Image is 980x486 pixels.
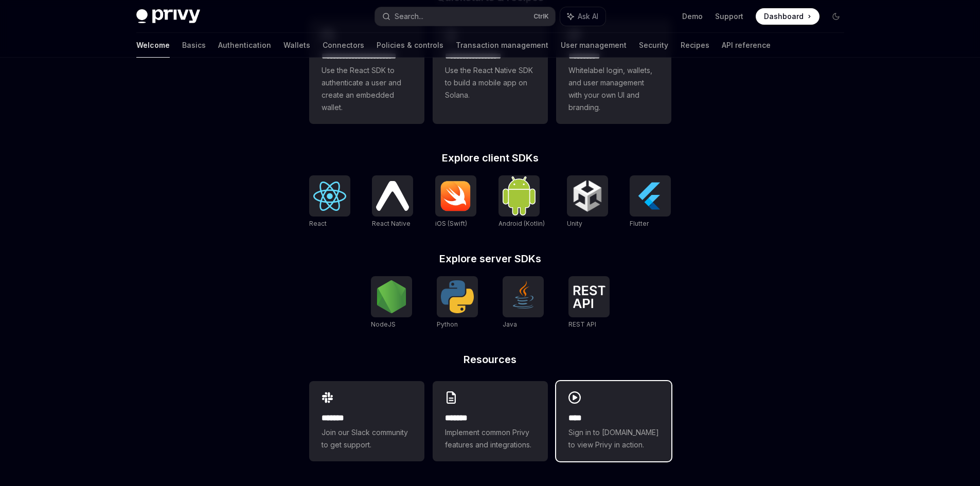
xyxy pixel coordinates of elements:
[371,276,412,330] a: NodeJSNodeJS
[578,11,598,22] span: Ask AI
[639,33,668,58] a: Security
[503,276,544,330] a: JavaJava
[498,175,545,229] a: Android (Kotlin)Android (Kotlin)
[568,426,659,451] span: Sign in to [DOMAIN_NAME] to view Privy in action.
[556,381,671,461] a: ****Sign in to [DOMAIN_NAME] to view Privy in action.
[435,220,467,227] span: iOS (Swift)
[372,175,413,229] a: React NativeReact Native
[322,64,412,114] span: Use the React SDK to authenticate a user and create an embedded wallet.
[571,179,604,212] img: Unity
[634,179,667,212] img: Flutter
[567,175,608,229] a: UnityUnity
[828,8,844,25] button: Toggle dark mode
[437,320,458,328] span: Python
[722,33,771,58] a: API reference
[568,276,610,330] a: REST APIREST API
[182,33,206,58] a: Basics
[323,33,364,58] a: Connectors
[218,33,271,58] a: Authentication
[371,320,396,328] span: NodeJS
[377,33,443,58] a: Policies & controls
[568,64,659,114] span: Whitelabel login, wallets, and user management with your own UI and branding.
[560,7,605,26] button: Ask AI
[568,320,596,328] span: REST API
[322,426,412,451] span: Join our Slack community to get support.
[764,11,804,22] span: Dashboard
[715,11,743,22] a: Support
[309,220,327,227] span: React
[136,33,170,58] a: Welcome
[441,280,474,313] img: Python
[309,175,350,229] a: ReactReact
[439,181,472,211] img: iOS (Swift)
[376,181,409,210] img: React Native
[533,12,549,21] span: Ctrl K
[682,11,703,22] a: Demo
[309,354,671,365] h2: Resources
[556,19,671,124] a: **** *****Whitelabel login, wallets, and user management with your own UI and branding.
[456,33,548,58] a: Transaction management
[375,7,555,26] button: Search...CtrlK
[313,182,346,211] img: React
[630,175,671,229] a: FlutterFlutter
[503,176,536,215] img: Android (Kotlin)
[433,19,548,124] a: **** **** **** ***Use the React Native SDK to build a mobile app on Solana.
[445,426,536,451] span: Implement common Privy features and integrations.
[375,280,408,313] img: NodeJS
[309,381,424,461] a: **** **Join our Slack community to get support.
[573,285,605,308] img: REST API
[498,220,545,227] span: Android (Kotlin)
[561,33,627,58] a: User management
[437,276,478,330] a: PythonPython
[756,8,819,25] a: Dashboard
[507,280,540,313] img: Java
[435,175,476,229] a: iOS (Swift)iOS (Swift)
[372,220,411,227] span: React Native
[395,10,423,23] div: Search...
[433,381,548,461] a: **** **Implement common Privy features and integrations.
[567,220,582,227] span: Unity
[503,320,517,328] span: Java
[136,9,200,24] img: dark logo
[309,153,671,163] h2: Explore client SDKs
[630,220,649,227] span: Flutter
[681,33,709,58] a: Recipes
[445,64,536,101] span: Use the React Native SDK to build a mobile app on Solana.
[283,33,310,58] a: Wallets
[309,254,671,264] h2: Explore server SDKs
